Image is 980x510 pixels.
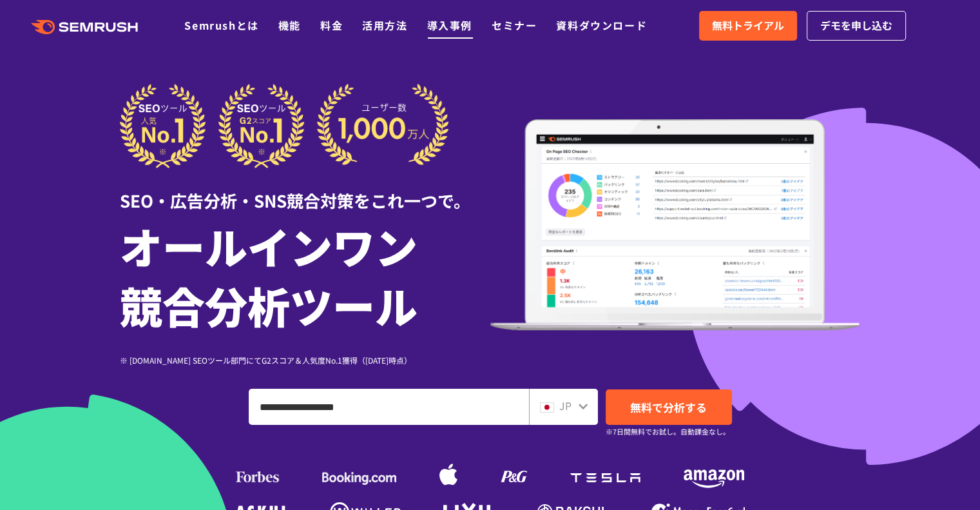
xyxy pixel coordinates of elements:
[699,11,797,41] a: 無料トライアル
[362,17,407,33] a: 活用方法
[320,17,343,33] a: 料金
[120,216,490,335] h1: オールインワン 競合分析ツール
[606,426,730,438] small: ※7日間無料でお試し。自動課金なし。
[559,398,572,413] span: JP
[427,17,472,33] a: 導入事例
[120,354,490,366] div: ※ [DOMAIN_NAME] SEOツール部門にてG2スコア＆人気度No.1獲得（[DATE]時点）
[492,17,537,33] a: セミナー
[807,11,906,41] a: デモを申し込む
[278,17,301,33] a: 機能
[606,389,732,425] a: 無料で分析する
[712,17,784,34] span: 無料トライアル
[556,17,647,33] a: 資料ダウンロード
[249,389,528,424] input: ドメイン、キーワードまたはURLを入力してください
[630,399,707,415] span: 無料で分析する
[120,168,490,213] div: SEO・広告分析・SNS競合対策をこれ一つで。
[820,17,892,34] span: デモを申し込む
[184,17,258,33] a: Semrushとは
